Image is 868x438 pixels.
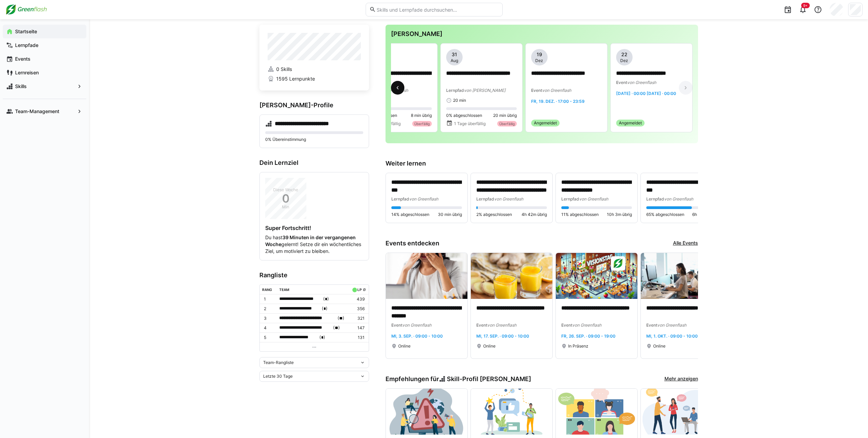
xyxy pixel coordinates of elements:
[391,30,693,38] h3: [PERSON_NAME]
[493,113,517,118] span: 20 min übrig
[616,80,627,85] span: Event
[692,212,717,217] span: 6h 10m übrig
[619,120,642,126] span: Angemeldet
[556,253,637,299] img: image
[264,306,274,312] p: 2
[471,253,552,299] img: image
[646,212,684,217] span: 65% abgeschlossen
[497,121,517,126] div: Überfällig
[464,88,505,93] span: von [PERSON_NAME]
[621,51,627,58] span: 22
[579,196,608,202] span: von Greenflash
[534,120,557,126] span: Angemeldet
[616,91,676,96] span: [DATE] · 00:00 [DATE] · 00:00
[391,212,429,217] span: 14% abgeschlossen
[402,323,431,328] span: von Greenflash
[265,234,356,247] strong: 39 Minuten in der vergangenen Woche
[263,374,293,379] span: Letzte 30 Tage
[535,58,543,63] span: Dez
[494,196,523,202] span: von Greenflash
[412,121,432,126] div: Überfällig
[476,323,487,328] span: Event
[476,333,529,339] span: Mi, 17. Sep. · 09:00 - 10:00
[438,212,462,217] span: 30 min übrig
[323,295,329,303] span: ( )
[351,296,364,302] p: 439
[476,196,494,202] span: Lernpfad
[264,325,274,331] p: 4
[451,58,458,63] span: Aug
[259,159,369,167] h3: Dein Lernziel
[386,389,467,435] img: image
[264,296,274,302] p: 1
[664,196,693,202] span: von Greenflash
[803,3,808,8] span: 9+
[351,325,364,331] p: 147
[276,66,292,73] span: 0 Skills
[386,375,531,383] h3: Empfehlungen für
[409,196,438,202] span: von Greenflash
[471,389,552,435] img: image
[391,196,409,202] span: Lernpfad
[398,343,411,349] span: Online
[391,323,402,328] span: Event
[263,360,294,365] span: Team-Rangliste
[411,113,432,118] span: 8 min übrig
[561,212,599,217] span: 11% abgeschlossen
[357,288,362,292] div: LP
[561,323,572,328] span: Event
[351,335,364,340] p: 131
[556,389,637,435] img: image
[641,253,722,299] img: image
[279,288,289,292] div: Team
[568,343,588,349] span: In Präsenz
[338,315,344,322] span: ( )
[351,306,364,312] p: 356
[664,375,698,383] a: Mehr anzeigen
[653,343,665,349] span: Online
[265,137,363,142] p: 0% Übereinstimmung
[276,75,315,82] span: 1595 Lernpunkte
[447,375,531,383] span: Skill-Profil [PERSON_NAME]
[268,66,361,73] a: 0 Skills
[452,51,457,58] span: 31
[386,160,698,167] h3: Weiter lernen
[646,333,698,339] span: Mi, 1. Okt. · 09:00 - 10:00
[446,88,464,93] span: Lernpfad
[259,271,369,279] h3: Rangliste
[264,335,274,340] p: 5
[646,196,664,202] span: Lernpfad
[265,234,363,255] p: Du hast gelernt! Setze dir ein wöchentliches Ziel, um motiviert zu bleiben.
[620,58,628,63] span: Dez
[627,80,656,85] span: von Greenflash
[531,99,585,104] span: Fr, 19. Dez. · 17:00 - 23:59
[265,224,363,231] h4: Super Fortschritt!
[386,240,439,247] h3: Events entdecken
[646,323,657,328] span: Event
[483,343,496,349] span: Online
[522,212,547,217] span: 4h 42m übrig
[333,324,340,331] span: ( )
[537,51,542,58] span: 19
[351,316,364,321] p: 321
[454,121,486,126] span: 1 Tage überfällig
[641,389,722,435] img: image
[379,88,408,93] span: von Greenflash
[561,196,579,202] span: Lernpfad
[262,288,272,292] div: Rang
[264,316,274,321] p: 3
[376,7,499,13] input: Skills und Lernpfade durchsuchen…
[542,88,571,93] span: von Greenflash
[561,333,615,339] span: Fr, 26. Sep. · 09:00 - 19:00
[322,305,328,312] span: ( )
[572,323,601,328] span: von Greenflash
[319,334,325,341] span: ( )
[531,88,542,93] span: Event
[391,333,443,339] span: Mi, 3. Sep. · 09:00 - 10:00
[476,212,512,217] span: 2% abgeschlossen
[453,98,466,103] span: 20 min
[673,240,698,247] a: Alle Events
[363,286,366,292] a: ø
[487,323,516,328] span: von Greenflash
[446,113,482,118] span: 0% abgeschlossen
